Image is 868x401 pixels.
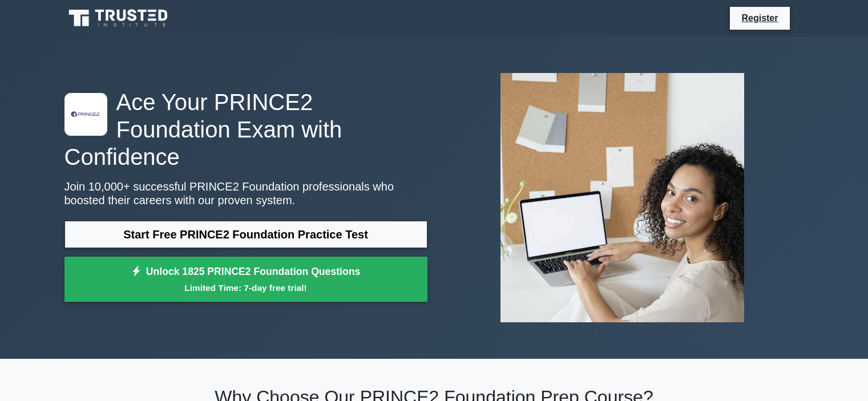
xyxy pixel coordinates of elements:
[64,221,427,248] a: Start Free PRINCE2 Foundation Practice Test
[79,281,413,294] small: Limited Time: 7-day free trial!
[64,88,427,171] h1: Ace Your PRINCE2 Foundation Exam with Confidence
[734,11,785,25] a: Register
[64,257,427,302] a: Unlock 1825 PRINCE2 Foundation QuestionsLimited Time: 7-day free trial!
[64,180,427,207] p: Join 10,000+ successful PRINCE2 Foundation professionals who boosted their careers with our prove...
